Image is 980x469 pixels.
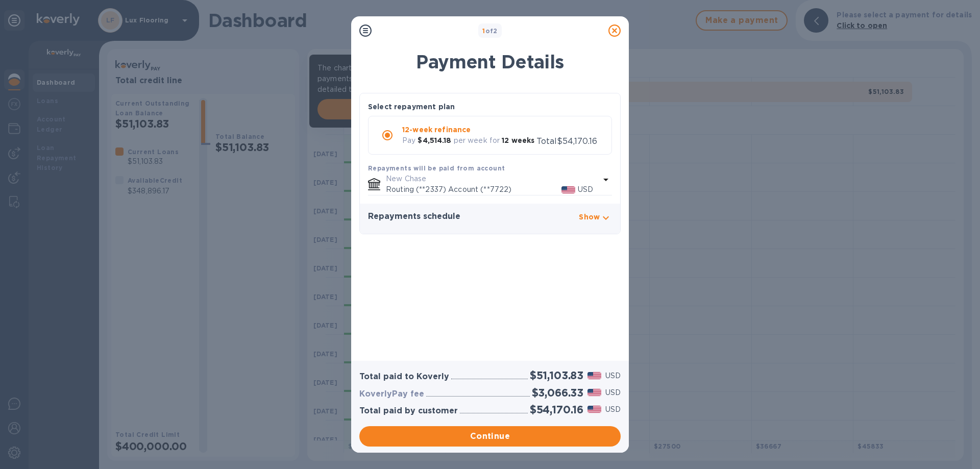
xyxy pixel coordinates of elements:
[532,386,583,399] h2: $3,066.33
[368,102,455,112] p: Select repayment plan
[359,51,621,72] h1: Payment Details
[367,430,612,442] span: Continue
[368,212,460,221] h3: Repayments schedule
[605,404,621,415] p: USD
[402,125,536,135] p: 12-week refinance
[359,389,424,399] h3: KoverlyPay fee
[359,426,621,447] button: Continue
[587,406,601,413] img: USD
[482,27,485,35] span: 1
[605,387,621,398] p: USD
[359,406,458,416] h3: Total paid by customer
[587,372,601,379] img: USD
[386,174,600,184] p: New Chase
[530,403,583,416] h2: $54,170.16
[578,184,593,195] p: USD
[402,135,415,146] p: Pay
[368,164,505,172] b: Repayments will be paid from account
[386,184,561,195] p: Routing (**2337) Account (**7722)
[561,186,575,193] img: USD
[454,135,500,146] p: per week for
[482,27,498,35] b: of 2
[530,369,583,382] h2: $51,103.83
[605,371,621,381] p: USD
[418,136,451,144] b: $4,514.18
[579,212,612,226] button: Show
[587,389,601,396] img: USD
[502,136,534,144] b: 12 weeks
[536,136,597,146] span: Total $54,170.16
[359,372,449,382] h3: Total paid to Koverly
[579,212,600,222] p: Show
